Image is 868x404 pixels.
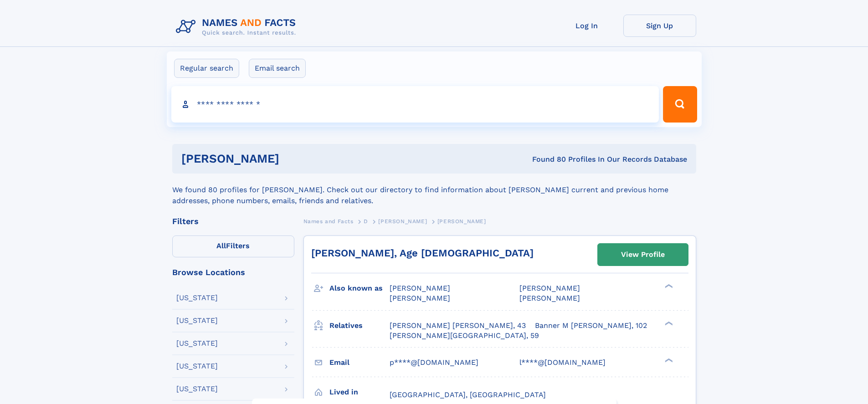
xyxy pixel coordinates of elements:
[303,215,354,227] a: Names and Facts
[663,357,673,363] div: ❯
[663,283,673,289] div: ❯
[390,284,450,292] span: [PERSON_NAME]
[172,268,294,276] div: Browse Locations
[329,355,390,370] h3: Email
[390,294,450,302] span: [PERSON_NAME]
[663,320,673,326] div: ❯
[406,154,687,164] div: Found 80 Profiles In Our Records Database
[216,241,226,250] span: All
[621,244,665,265] div: View Profile
[172,15,303,39] img: Logo Names and Facts
[437,218,486,225] span: [PERSON_NAME]
[519,294,580,302] span: [PERSON_NAME]
[623,15,696,37] a: Sign Up
[172,235,294,257] label: Filters
[172,174,696,206] div: We found 80 profiles for [PERSON_NAME]. Check out our directory to find information about [PERSON...
[176,317,218,324] div: [US_STATE]
[176,294,218,302] div: [US_STATE]
[329,384,390,400] h3: Lived in
[535,321,647,331] a: Banner M [PERSON_NAME], 102
[174,59,239,78] label: Regular search
[364,218,368,225] span: D
[176,385,218,393] div: [US_STATE]
[249,59,306,78] label: Email search
[550,15,623,37] a: Log In
[598,244,688,266] a: View Profile
[378,218,427,225] span: [PERSON_NAME]
[390,390,546,399] span: [GEOGRAPHIC_DATA], [GEOGRAPHIC_DATA]
[311,247,534,259] a: [PERSON_NAME], Age [DEMOGRAPHIC_DATA]
[172,217,294,225] div: Filters
[176,363,218,370] div: [US_STATE]
[663,86,697,123] button: Search Button
[378,215,427,227] a: [PERSON_NAME]
[519,284,580,292] span: [PERSON_NAME]
[390,331,539,341] a: [PERSON_NAME][GEOGRAPHIC_DATA], 59
[176,340,218,347] div: [US_STATE]
[171,86,659,123] input: search input
[329,281,390,296] h3: Also known as
[364,215,368,227] a: D
[329,318,390,333] h3: Relatives
[390,321,526,331] a: [PERSON_NAME] [PERSON_NAME], 43
[181,153,406,164] h1: [PERSON_NAME]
